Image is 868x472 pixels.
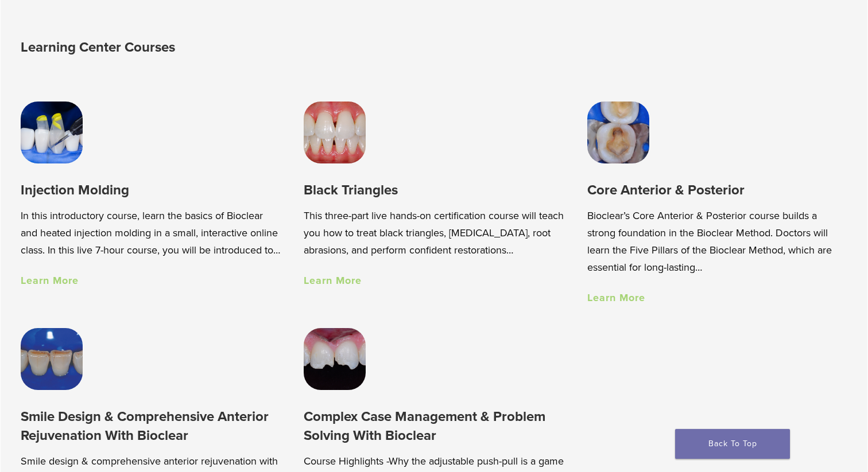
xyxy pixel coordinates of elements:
h3: Injection Molding [21,181,281,200]
h3: Complex Case Management & Problem Solving With Bioclear [304,407,564,446]
a: Back To Top [675,429,790,459]
a: Learn More [304,274,362,287]
a: Learn More [587,291,645,304]
p: Bioclear’s Core Anterior & Posterior course builds a strong foundation in the Bioclear Method. Do... [587,207,847,276]
h3: Black Triangles [304,181,564,200]
a: Learn More [21,274,79,287]
h2: Learning Center Courses [21,34,437,61]
p: This three-part live hands-on certification course will teach you how to treat black triangles, [... [304,207,564,259]
p: In this introductory course, learn the basics of Bioclear and heated injection molding in a small... [21,207,281,259]
h3: Core Anterior & Posterior [587,181,847,200]
h3: Smile Design & Comprehensive Anterior Rejuvenation With Bioclear [21,407,281,446]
